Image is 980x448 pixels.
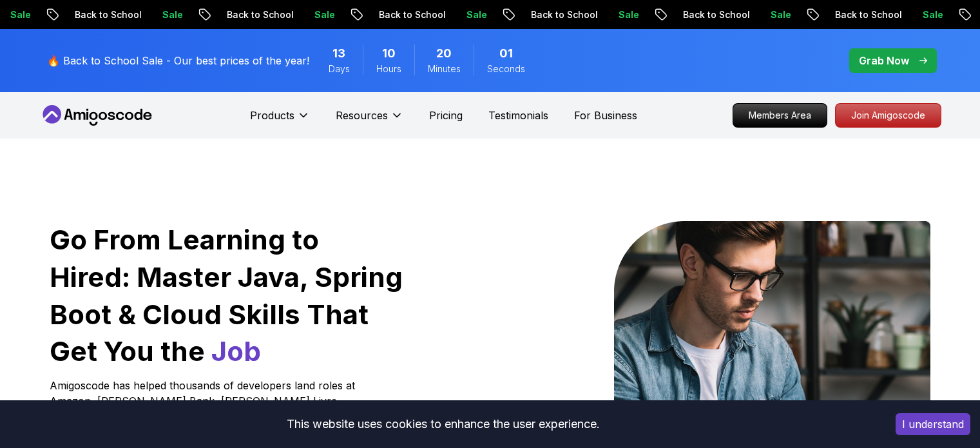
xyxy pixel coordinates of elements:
p: Members Area [733,104,827,127]
p: Back to School [440,8,528,21]
p: Back to School [592,8,680,21]
p: Sale [224,8,265,21]
p: Sale [832,8,873,21]
span: Hours [376,63,401,75]
span: 10 Hours [382,44,396,63]
p: Back to School [288,8,376,21]
span: Seconds [487,63,525,75]
button: Resources [336,108,403,133]
p: Sale [680,8,721,21]
button: Products [250,108,310,133]
p: Join Amigoscode [836,104,941,127]
span: Days [329,63,350,75]
p: Sale [72,8,113,21]
button: Accept cookies [896,413,970,435]
span: 20 Minutes [436,44,452,63]
span: Minutes [428,63,461,75]
a: Testimonials [488,108,548,123]
p: Grab Now [859,53,909,68]
p: Sale [528,8,569,21]
span: 13 Days [332,44,345,63]
p: Resources [336,108,388,123]
div: This website uses cookies to enhance the user experience. [10,410,876,438]
span: Job [211,335,261,367]
p: Back to School [136,8,224,21]
a: Pricing [429,108,463,123]
a: Join Amigoscode [835,103,941,128]
span: 1 Seconds [499,44,513,63]
p: Back to School [744,8,832,21]
a: Members Area [733,103,827,128]
a: For Business [574,108,637,123]
p: Products [250,108,294,123]
p: 🔥 Back to School Sale - Our best prices of the year! [47,53,309,68]
p: Sale [376,8,417,21]
h1: Go From Learning to Hired: Master Java, Spring Boot & Cloud Skills That Get You the [50,221,405,370]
